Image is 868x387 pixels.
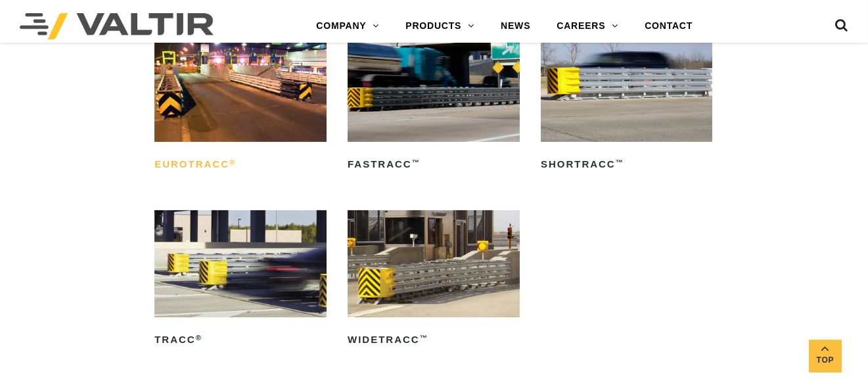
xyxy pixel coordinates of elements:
[809,353,842,368] span: Top
[348,329,520,350] h2: WideTRACC
[154,35,327,175] a: EuroTRACC®
[541,35,713,175] a: ShorTRACC™
[616,158,624,166] sup: ™
[809,340,842,373] a: Top
[348,154,520,175] h2: FasTRACC
[229,158,236,166] sup: ®
[420,334,428,342] sup: ™
[303,13,392,39] a: COMPANY
[154,329,327,350] h2: TRACC
[488,13,543,39] a: NEWS
[154,154,327,175] h2: EuroTRACC
[412,158,421,166] sup: ™
[20,13,214,39] img: Valtir
[541,154,713,175] h2: ShorTRACC
[631,13,706,39] a: CONTACT
[392,13,488,39] a: PRODUCTS
[348,210,520,350] a: WideTRACC™
[196,334,202,342] sup: ®
[543,13,631,39] a: CAREERS
[348,35,520,175] a: FasTRACC™
[154,210,327,350] a: TRACC®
